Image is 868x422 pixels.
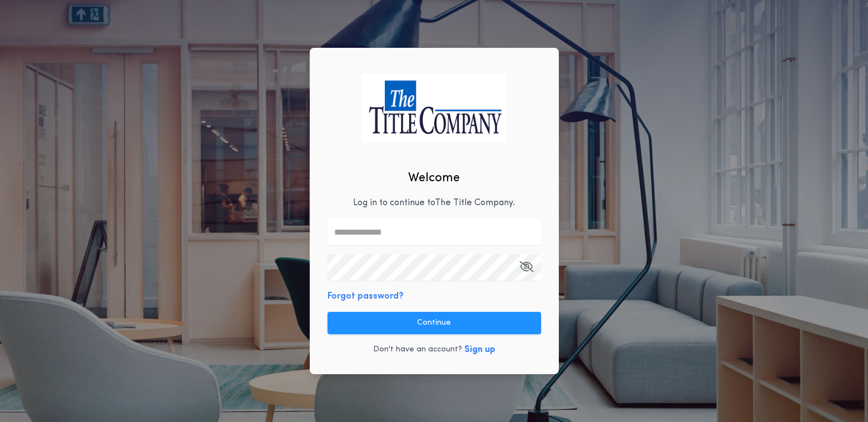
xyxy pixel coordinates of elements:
p: Don't have an account? [373,344,462,355]
button: Sign up [464,343,495,356]
button: Continue [328,312,541,334]
h2: Welcome [408,169,460,187]
button: Forgot password? [328,290,404,303]
p: Log in to continue to The Title Company . [353,196,515,210]
img: logo [361,74,507,142]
